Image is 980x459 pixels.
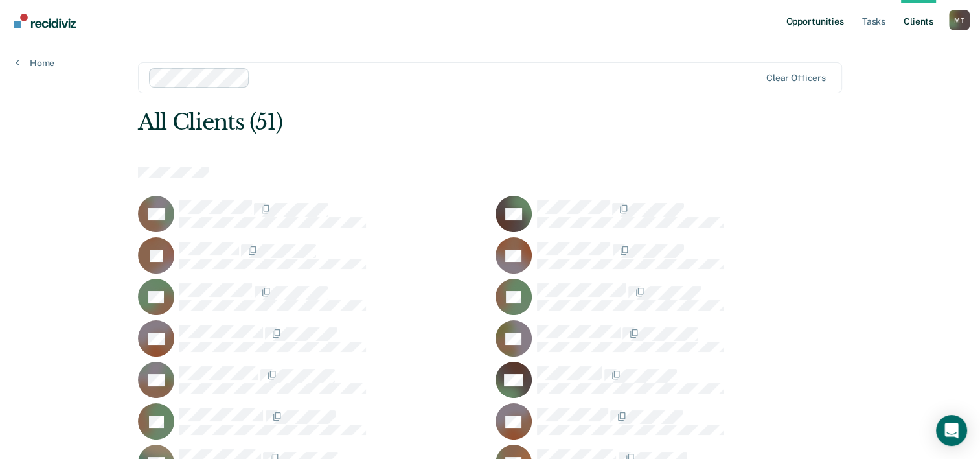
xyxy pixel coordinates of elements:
a: Home [16,57,54,69]
div: Clear officers [766,73,826,84]
img: Recidiviz [14,14,76,28]
div: Open Intercom Messenger [936,415,967,446]
div: All Clients (51) [138,109,701,135]
div: M T [949,10,970,30]
button: Profile dropdown button [949,10,970,30]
